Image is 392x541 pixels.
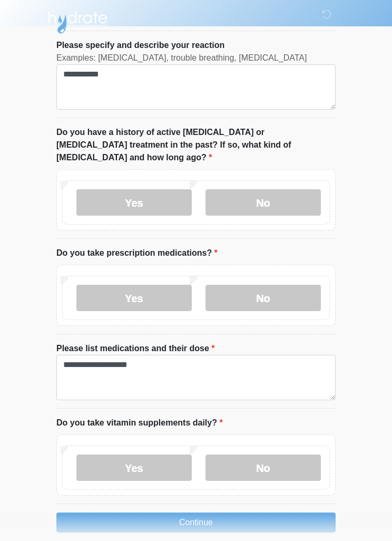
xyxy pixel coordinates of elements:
[56,513,336,533] button: Continue
[56,126,336,164] label: Do you have a history of active [MEDICAL_DATA] or [MEDICAL_DATA] treatment in the past? If so, wh...
[46,8,109,34] img: Hydrate IV Bar - Scottsdale Logo
[56,39,224,52] label: Please specify and describe your reaction
[56,342,215,355] label: Please list medications and their dose
[205,285,321,311] label: No
[205,455,321,481] label: No
[56,247,218,259] label: Do you take prescription medications?
[205,189,321,216] label: No
[56,52,336,64] div: Examples: [MEDICAL_DATA], trouble breathing, [MEDICAL_DATA]
[76,285,192,311] label: Yes
[76,189,192,216] label: Yes
[76,455,192,481] label: Yes
[56,417,223,429] label: Do you take vitamin supplements daily?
